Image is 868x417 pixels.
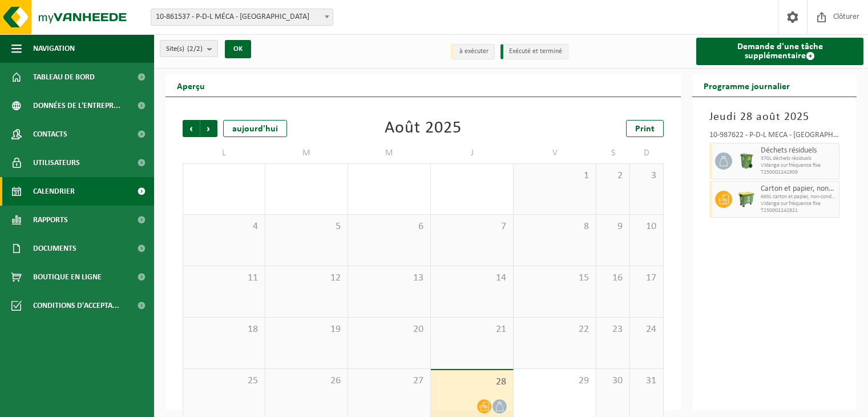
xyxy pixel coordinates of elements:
a: Demande d'une tâche supplémentaire [696,38,863,65]
span: T250002242909 [761,169,836,176]
span: Vidange sur fréquence fixe [761,201,836,207]
button: Site(s)(2/2) [160,40,218,57]
span: 10-861537 - P-D-L MÉCA - FOSSES-LA-VILLE [151,9,333,25]
span: 18 [189,323,259,336]
span: 12 [271,272,342,284]
span: Vidange sur fréquence fixe [761,162,836,169]
span: 14 [437,272,507,284]
img: WB-0370-HPE-GN-50 [738,153,755,170]
span: 26 [271,375,342,387]
span: 29 [519,375,590,387]
li: à exécuter [451,44,495,59]
span: 2 [602,170,624,182]
td: S [596,143,630,163]
h2: Programme journalier [692,74,801,97]
span: 17 [636,272,657,284]
td: J [431,143,514,163]
span: 21 [437,323,507,336]
span: 25 [189,375,259,387]
div: 10-987622 - P-D-L MÉCA - [GEOGRAPHIC_DATA] [709,131,839,143]
span: 7 [437,220,507,233]
button: OK [225,40,251,58]
span: 8 [519,220,590,233]
span: 30 [602,375,624,387]
span: 660L carton et papier, non-conditionné (industriel) [761,194,836,201]
span: Rapports [33,206,68,234]
span: 19 [271,323,342,336]
a: Print [626,120,664,137]
span: 27 [354,375,425,387]
span: 11 [189,272,259,284]
span: Print [635,125,655,134]
span: 24 [636,323,657,336]
span: Contacts [33,120,67,149]
div: Août 2025 [385,120,462,137]
h2: Aperçu [165,74,216,97]
div: aujourd'hui [223,120,287,137]
span: 370L déchets résiduels [761,155,836,162]
img: WB-0660-HPE-GN-50 [738,191,755,208]
span: Conditions d'accepta... [33,291,119,320]
span: 1 [519,170,590,182]
span: Utilisateurs [33,149,80,177]
span: Site(s) [166,41,203,58]
span: Boutique en ligne [33,263,102,291]
span: 20 [354,323,425,336]
td: L [183,143,265,163]
span: 3 [636,170,657,182]
span: Documents [33,234,76,263]
li: Exécuté et terminé [500,44,568,59]
td: M [265,143,348,163]
span: T250002242921 [761,207,836,214]
span: 10-861537 - P-D-L MÉCA - FOSSES-LA-VILLE [151,9,333,26]
span: Carton et papier, non-conditionné (industriel) [761,185,836,194]
span: 15 [519,272,590,284]
td: D [630,143,664,163]
span: 9 [602,220,624,233]
span: 23 [602,323,624,336]
span: 13 [354,272,425,284]
span: 4 [189,220,259,233]
span: Tableau de bord [33,63,95,91]
span: Calendrier [33,177,75,206]
span: 28 [437,376,507,388]
count: (2/2) [187,45,203,53]
span: Suivant [200,120,217,137]
span: 10 [636,220,657,233]
span: 5 [271,220,342,233]
span: 22 [519,323,590,336]
span: 31 [636,375,657,387]
span: Précédent [183,120,200,137]
td: V [514,143,596,163]
span: Données de l'entrepr... [33,91,120,120]
span: 6 [354,220,425,233]
span: 16 [602,272,624,284]
h3: Jeudi 28 août 2025 [709,109,839,126]
span: Déchets résiduels [761,146,836,155]
td: M [348,143,431,163]
span: Navigation [33,34,75,63]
